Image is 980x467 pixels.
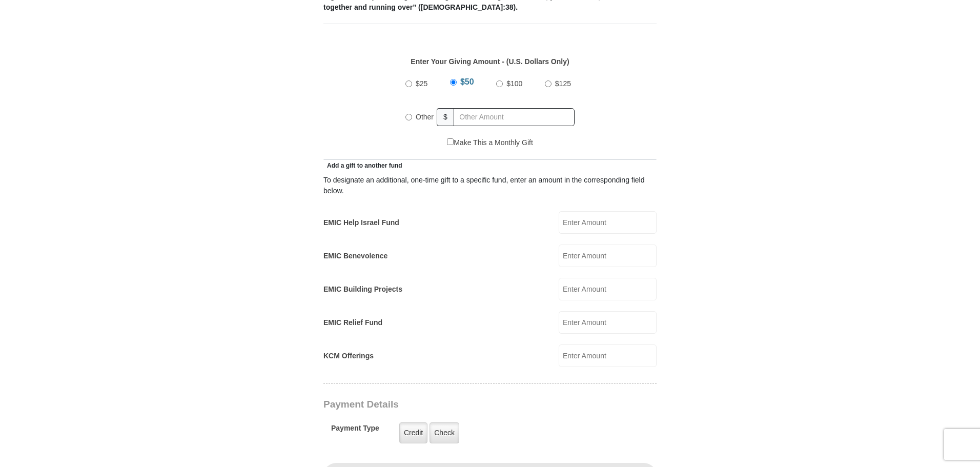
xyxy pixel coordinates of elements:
[323,162,402,169] span: Add a gift to another fund
[559,344,657,367] input: Enter Amount
[454,108,575,126] input: Other Amount
[323,317,382,328] label: EMIC Relief Fund
[430,422,459,443] label: Check
[323,399,585,411] h3: Payment Details
[506,79,522,88] span: $100
[323,175,657,196] div: To designate an additional, one-time gift to a specific fund, enter an amount in the correspondin...
[559,211,657,234] input: Enter Amount
[447,137,533,148] label: Make This a Monthly Gift
[559,278,657,300] input: Enter Amount
[399,422,427,443] label: Credit
[323,284,402,295] label: EMIC Building Projects
[411,57,569,66] strong: Enter Your Giving Amount - (U.S. Dollars Only)
[416,79,427,88] span: $25
[323,217,399,228] label: EMIC Help Israel Fund
[555,79,571,88] span: $125
[331,424,379,438] h5: Payment Type
[323,251,387,261] label: EMIC Benevolence
[437,108,454,126] span: $
[447,138,454,145] input: Make This a Monthly Gift
[323,351,374,361] label: KCM Offerings
[559,245,657,267] input: Enter Amount
[460,77,474,86] span: $50
[559,311,657,334] input: Enter Amount
[416,113,434,121] span: Other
